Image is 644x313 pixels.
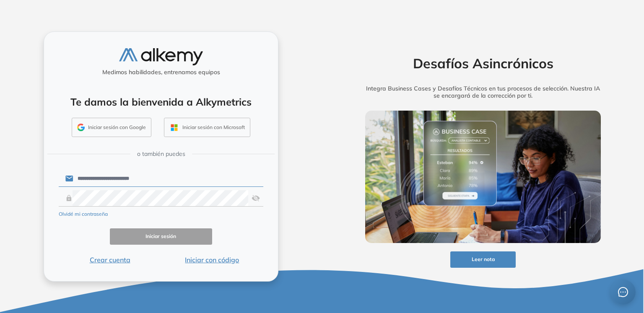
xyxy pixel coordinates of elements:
[72,118,151,137] button: Iniciar sesión con Google
[59,255,161,265] button: Crear cuenta
[55,96,267,108] h4: Te damos la bienvenida a Alkymetrics
[352,55,614,71] h2: Desafíos Asincrónicos
[169,123,179,132] img: OUTLOOK_ICON
[161,255,263,265] button: Iniciar con código
[450,251,516,268] button: Leer nota
[110,228,212,245] button: Iniciar sesión
[164,118,250,137] button: Iniciar sesión con Microsoft
[47,69,275,76] h5: Medimos habilidades, entrenamos equipos
[77,124,85,131] img: GMAIL_ICON
[618,287,628,297] span: message
[59,210,108,218] button: Olvidé mi contraseña
[137,150,185,158] span: o también puedes
[119,48,203,65] img: logo-alkemy
[352,85,614,99] h5: Integra Business Cases y Desafíos Técnicos en tus procesos de selección. Nuestra IA se encargará ...
[365,111,601,243] img: img-more-info
[252,190,260,206] img: asd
